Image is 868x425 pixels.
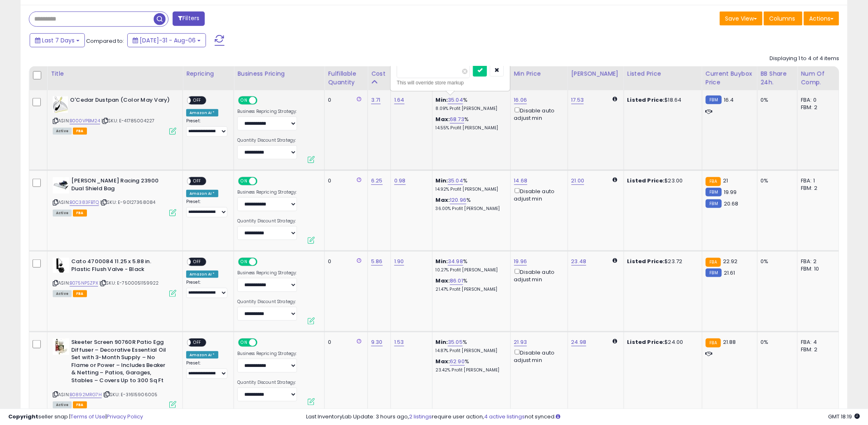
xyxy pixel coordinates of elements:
[436,277,504,292] div: %
[436,277,450,285] b: Max:
[706,188,722,196] small: FBM
[764,12,802,26] button: Columns
[514,106,562,122] div: Disable auto adjust min
[627,177,665,184] b: Listed Price:
[627,257,665,265] b: Listed Price:
[237,189,297,195] label: Business Repricing Strategy:
[761,177,791,184] div: 0%
[186,280,227,298] div: Preset:
[191,178,204,185] span: OFF
[436,96,448,104] b: Min:
[239,178,250,185] span: ON
[450,196,466,204] a: 120.96
[801,177,833,184] div: FBA: 1
[103,391,157,398] span: | SKU: E-31615906005
[828,413,860,420] span: 2025-08-16 18:19 GMT
[53,210,72,217] span: All listings currently available for purchase on Amazon
[436,125,504,131] p: 14.55% Profit [PERSON_NAME]
[514,338,527,346] a: 21.93
[394,96,405,104] a: 1.64
[239,339,250,346] span: ON
[436,287,504,292] p: 21.47% Profit [PERSON_NAME]
[761,96,791,104] div: 0%
[30,33,85,47] button: Last 7 Days
[394,338,404,346] a: 1.53
[571,338,587,346] a: 24.98
[436,116,504,131] div: %
[436,357,450,365] b: Max:
[70,117,100,124] a: B000VPBM24
[514,96,527,104] a: 16.06
[186,190,218,197] div: Amazon AI *
[409,413,432,420] a: 2 listings
[237,380,297,385] label: Quantity Discount Strategy:
[186,109,218,117] div: Amazon AI *
[70,96,170,106] b: O'Cedar Dustpan (Color May Vary)
[70,413,105,420] a: Terms of Use
[801,265,833,273] div: FBM: 10
[436,96,504,112] div: %
[53,339,69,355] img: 41cX6bazwmL._SL40_.jpg
[627,339,696,346] div: $24.00
[723,338,736,346] span: 21.88
[514,257,527,266] a: 19.96
[761,258,791,265] div: 0%
[328,96,361,104] div: 0
[186,351,218,359] div: Amazon AI *
[436,258,504,273] div: %
[627,96,696,104] div: $18.64
[256,97,269,104] span: OFF
[328,70,364,87] div: Fulfillable Quantity
[448,177,463,185] a: 35.04
[706,258,721,267] small: FBA
[397,79,504,87] div: This will override store markup
[436,338,448,346] b: Min:
[53,290,72,297] span: All listings currently available for purchase on Amazon
[514,187,562,203] div: Disable auto adjust min
[237,351,297,357] label: Business Repricing Strategy:
[394,177,406,185] a: 0.98
[450,115,464,124] a: 68.73
[801,70,835,87] div: Num of Comp.
[237,218,297,224] label: Quantity Discount Strategy:
[186,199,227,217] div: Preset:
[706,96,722,104] small: FBM
[801,346,833,353] div: FBM: 2
[8,413,38,420] strong: Copyright
[450,357,465,366] a: 62.90
[256,259,269,266] span: OFF
[436,177,504,192] div: %
[801,184,833,192] div: FBM: 2
[237,70,321,78] div: Business Pricing
[71,339,171,386] b: Skeeter Screen 90760R Patio Egg Diffuser – Decorative Essential Oil Set with 3-Month Supply – No ...
[53,177,176,215] div: ASIN:
[53,258,69,273] img: 31QsXQtTEqL._SL40_.jpg
[627,258,696,265] div: $23.72
[761,339,791,346] div: 0%
[484,413,525,420] a: 4 active listings
[73,128,87,135] span: FBA
[191,97,204,104] span: OFF
[571,70,620,78] div: [PERSON_NAME]
[436,187,504,192] p: 14.92% Profit [PERSON_NAME]
[720,12,763,26] button: Save View
[71,258,171,275] b: Cato 4700084 11.25 x 5.88 in. Plastic Flush Valve - Black
[237,109,297,114] label: Business Repricing Strategy:
[706,199,722,208] small: FBM
[371,96,381,104] a: 3.71
[436,177,448,184] b: Min:
[71,177,171,194] b: [PERSON_NAME] Racing 23900 Dual Shield Bag
[436,196,504,212] div: %
[328,339,361,346] div: 0
[436,367,504,373] p: 23.42% Profit [PERSON_NAME]
[448,338,463,346] a: 35.05
[724,200,739,208] span: 20.68
[514,348,562,364] div: Disable auto adjust min
[770,55,839,63] div: Displaying 1 to 4 of 4 items
[627,70,699,78] div: Listed Price
[191,259,204,266] span: OFF
[53,128,72,135] span: All listings currently available for purchase on Amazon
[186,360,227,379] div: Preset:
[436,358,504,373] div: %
[436,348,504,354] p: 14.87% Profit [PERSON_NAME]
